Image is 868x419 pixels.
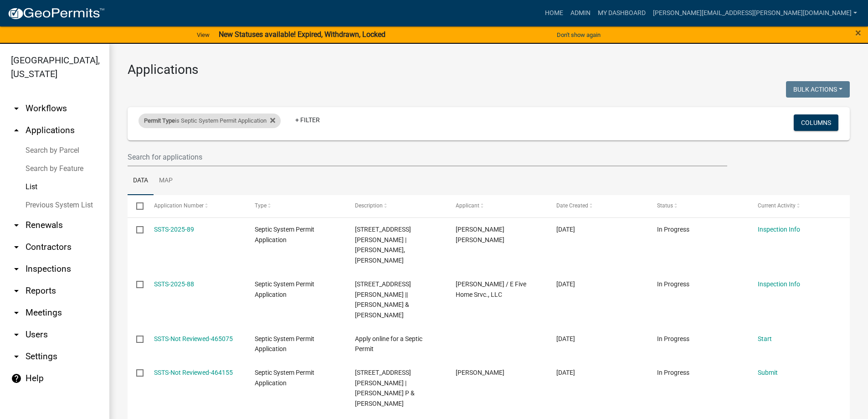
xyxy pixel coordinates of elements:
[758,202,796,209] span: Current Activity
[11,307,22,318] i: arrow_drop_down
[355,280,411,319] span: 4954 TOWER RD | DAHLEN, GARRETT R || DAHLEN, SHANDRA L & LOUIS C
[255,280,314,298] span: Septic System Permit Application
[11,373,22,384] i: help
[154,166,178,196] a: Map
[456,280,526,298] span: Shawn R Eckerman / E Five Home Srvc., LLC
[456,369,504,376] span: Lawrence Philip Birkhofer
[794,114,838,131] button: Columns
[556,369,575,376] span: 08/14/2025
[11,285,22,296] i: arrow_drop_down
[355,226,411,264] span: 5229 KROGH RD | LEHTI, BARBARA J JOHNSON
[556,335,575,342] span: 08/18/2025
[594,5,649,22] a: My Dashboard
[786,81,850,98] button: Bulk Actions
[855,27,861,38] button: Close
[11,125,22,136] i: arrow_drop_up
[649,5,861,22] a: [PERSON_NAME][EMAIL_ADDRESS][PERSON_NAME][DOMAIN_NAME]
[154,280,194,288] a: SSTS-2025-88
[11,220,22,231] i: arrow_drop_down
[355,202,383,209] span: Description
[144,117,175,124] span: Permit Type
[128,62,850,78] h3: Applications
[145,195,246,217] datatable-header-cell: Application Number
[855,26,861,39] span: ×
[556,226,575,233] span: 08/20/2025
[567,5,594,22] a: Admin
[657,202,673,209] span: Status
[154,226,194,233] a: SSTS-2025-89
[648,195,749,217] datatable-header-cell: Status
[128,166,154,196] a: Data
[246,195,346,217] datatable-header-cell: Type
[447,195,548,217] datatable-header-cell: Applicant
[219,30,385,39] strong: New Statuses available! Expired, Withdrawn, Locked
[749,195,850,217] datatable-header-cell: Current Activity
[657,369,689,376] span: In Progress
[154,335,233,342] a: SSTS-Not Reviewed-465075
[758,280,800,288] a: Inspection Info
[255,335,314,353] span: Septic System Permit Application
[556,202,588,209] span: Date Created
[128,195,145,217] datatable-header-cell: Select
[456,226,504,243] span: Tristan Trey Johnson
[128,148,727,166] input: Search for applications
[758,226,800,233] a: Inspection Info
[139,114,281,128] div: is Septic System Permit Application
[758,369,778,376] a: Submit
[255,226,314,243] span: Septic System Permit Application
[11,351,22,362] i: arrow_drop_down
[657,226,689,233] span: In Progress
[154,202,204,209] span: Application Number
[556,280,575,288] span: 08/19/2025
[255,369,314,387] span: Septic System Permit Application
[541,5,567,22] a: Home
[288,112,327,128] a: + Filter
[548,195,648,217] datatable-header-cell: Date Created
[11,103,22,114] i: arrow_drop_down
[11,329,22,340] i: arrow_drop_down
[255,202,267,209] span: Type
[11,264,22,274] i: arrow_drop_down
[154,369,233,376] a: SSTS-Not Reviewed-464155
[657,335,689,342] span: In Progress
[553,27,604,42] button: Don't show again
[355,369,415,407] span: 1228 GAULT RD | BIRKHOFER, LAWRENCE P & LISA A
[346,195,447,217] datatable-header-cell: Description
[355,335,422,353] span: Apply online for a Septic Permit
[193,27,213,42] a: View
[758,335,772,342] a: Start
[456,202,479,209] span: Applicant
[11,242,22,253] i: arrow_drop_down
[657,280,689,288] span: In Progress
